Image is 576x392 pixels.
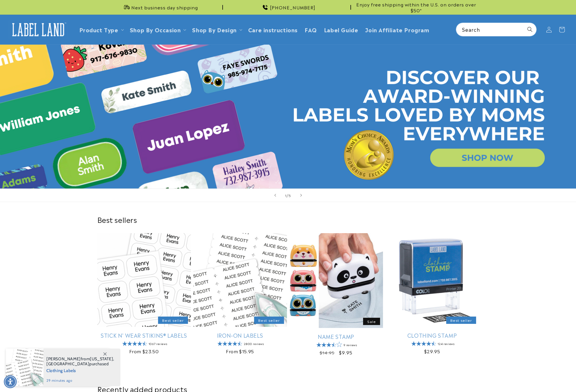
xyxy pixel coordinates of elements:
[7,18,70,41] a: Label Land
[362,23,433,36] a: Join Affiliate Program
[90,356,113,361] span: [US_STATE]
[517,367,570,386] iframe: Gorgias live chat messenger
[385,332,479,339] a: Clothing Stamp
[46,356,114,366] span: from , purchased
[320,23,362,36] a: Label Guide
[126,23,189,36] summary: Shop By Occasion
[192,26,236,33] a: Shop By Design
[46,356,81,361] span: [PERSON_NAME]
[193,332,287,339] a: Iron-On Labels
[97,332,191,339] a: Stick N' Wear Stikins® Labels
[131,4,198,10] span: Next business day shipping
[248,26,298,33] span: Care instructions
[97,215,479,224] h2: Best sellers
[189,23,244,36] summary: Shop By Design
[305,26,317,33] span: FAQ
[287,192,288,198] span: /
[130,26,181,33] span: Shop By Occasion
[285,192,287,198] span: 1
[97,233,479,361] ul: Slider
[353,1,479,13] span: Enjoy free shipping within the U.S. on orders over $50*
[295,189,308,202] button: Next slide
[270,4,315,10] span: [PHONE_NUMBER]
[79,26,118,33] a: Product Type
[365,26,429,33] span: Join Affiliate Program
[9,21,68,39] img: Label Land
[289,333,383,340] a: Name Stamp
[46,361,89,366] span: [GEOGRAPHIC_DATA]
[523,23,536,36] button: Search
[301,23,320,36] a: FAQ
[76,23,126,36] summary: Product Type
[4,375,17,388] div: Accessibility Menu
[269,189,282,202] button: Previous slide
[245,23,301,36] a: Care instructions
[288,192,291,198] span: 5
[324,26,358,33] span: Label Guide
